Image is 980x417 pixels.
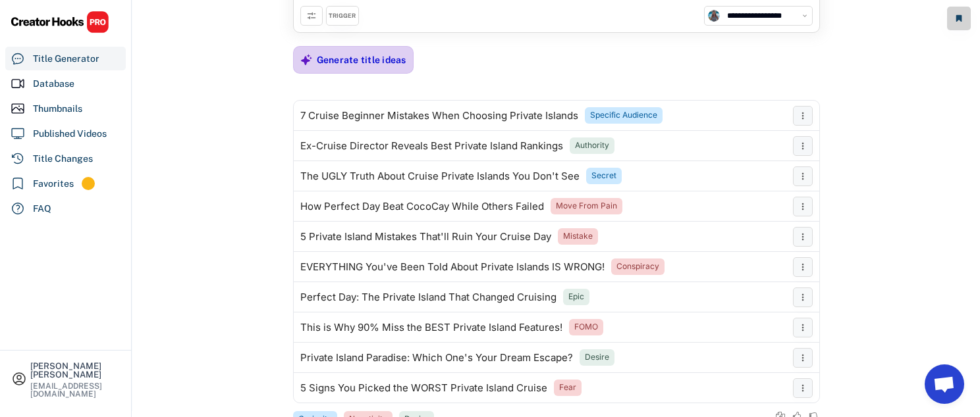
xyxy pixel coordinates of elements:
div: 7 Cruise Beginner Mistakes When Choosing Private Islands [300,110,578,121]
div: This is Why 90% Miss the BEST Private Island Features! [300,322,562,333]
img: unnamed.jpg [708,10,720,22]
div: EVERYTHING You've Been Told About Private Islands IS WRONG! [300,262,605,272]
div: Specific Audience [590,110,657,121]
div: Ex-Cruise Director Reveals Best Private Island Rankings [300,141,563,151]
div: Title Changes [33,152,93,166]
div: 5 Signs You Picked the WORST Private Island Cruise [300,383,547,393]
div: Move From Pain [556,201,617,212]
div: Title Generator [33,52,99,66]
div: Secret [591,170,616,182]
div: FAQ [33,202,51,216]
div: The UGLY Truth About Cruise Private Islands You Don't See [300,171,580,182]
div: [EMAIL_ADDRESS][DOMAIN_NAME] [30,382,120,398]
a: Open chat [925,364,964,404]
div: Favorites [33,177,74,191]
div: Thumbnails [33,102,82,116]
div: Authority [575,140,609,151]
div: Generate title ideas [317,54,406,66]
div: [PERSON_NAME] [PERSON_NAME] [30,362,120,379]
div: Desire [585,352,609,363]
div: Mistake [563,231,593,242]
div: 5 Private Island Mistakes That'll Ruin Your Cruise Day [300,232,551,242]
img: CHPRO%20Logo.svg [11,11,109,34]
div: Epic [568,291,584,303]
div: Conspiracy [616,261,659,272]
div: How Perfect Day Beat CocoCay While Others Failed [300,201,544,212]
div: Fear [559,382,576,393]
div: Private Island Paradise: Which One's Your Dream Escape? [300,353,573,363]
div: FOMO [574,322,598,333]
div: Database [33,77,74,91]
div: Perfect Day: The Private Island That Changed Cruising [300,292,557,303]
div: Published Videos [33,127,107,141]
div: TRIGGER [329,12,356,20]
